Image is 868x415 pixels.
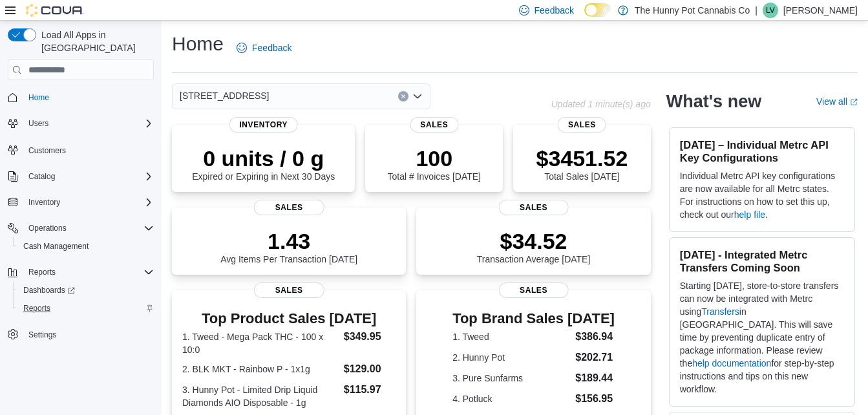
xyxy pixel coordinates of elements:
[231,35,297,61] a: Feedback
[23,264,154,280] span: Reports
[452,311,615,326] h3: Top Brand Sales [DATE]
[13,237,159,255] button: Cash Management
[28,92,49,103] span: Home
[28,145,66,156] span: Customers
[3,140,159,159] button: Customers
[388,145,481,171] p: 100
[13,299,159,317] button: Reports
[535,4,574,17] span: Feedback
[28,171,55,182] span: Catalog
[172,31,224,57] h1: Home
[680,169,844,221] p: Individual Metrc API key configurations are now available for all Metrc states. For instructions ...
[252,41,291,54] span: Feedback
[18,282,154,298] span: Dashboards
[18,239,154,254] span: Cash Management
[182,383,339,409] dt: 3. Hunny Pot - Limited Drip Liquid Diamonds AIO Disposable - 1g
[18,301,154,316] span: Reports
[477,228,591,254] p: $34.52
[388,145,481,182] div: Total # Invoices [DATE]
[452,392,570,405] dt: 4. Potluck
[28,223,67,233] span: Operations
[763,3,778,18] div: Laura Vale
[398,91,408,101] button: Clear input
[23,116,154,131] span: Users
[452,330,570,343] dt: 1. Tweed
[680,279,844,396] p: Starting [DATE], store-to-store transfers can now be integrated with Metrc using in [GEOGRAPHIC_D...
[23,220,72,236] button: Operations
[850,98,858,106] svg: External link
[23,90,54,105] a: Home
[536,145,628,171] p: $3451.52
[18,301,56,316] a: Reports
[180,88,269,103] span: [STREET_ADDRESS]
[575,350,615,365] dd: $202.71
[23,169,154,184] span: Catalog
[192,145,335,182] div: Expired or Expiring in Next 30 Days
[23,142,154,158] span: Customers
[452,351,570,364] dt: 2. Hunny Pot
[344,382,396,398] dd: $115.97
[23,195,65,210] button: Inventory
[536,145,628,182] div: Total Sales [DATE]
[635,3,750,18] p: The Hunny Pot Cannabis Co
[3,193,159,211] button: Inventory
[783,3,858,18] p: [PERSON_NAME]
[23,89,154,105] span: Home
[23,220,154,236] span: Operations
[344,329,396,345] dd: $349.95
[23,143,71,158] a: Customers
[551,99,651,109] p: Updated 1 minute(s) ago
[182,330,339,356] dt: 1. Tweed - Mega Pack THC - 100 x 10:0
[182,311,396,326] h3: Top Product Sales [DATE]
[192,145,335,171] p: 0 units / 0 g
[36,28,154,54] span: Load All Apps in [GEOGRAPHIC_DATA]
[23,169,60,184] button: Catalog
[23,285,75,295] span: Dashboards
[229,117,298,133] span: Inventory
[254,200,324,215] span: Sales
[254,282,324,298] span: Sales
[28,118,48,129] span: Users
[410,117,458,133] span: Sales
[734,209,765,220] a: help file
[18,239,94,254] a: Cash Management
[28,267,56,277] span: Reports
[26,4,84,17] img: Cova
[3,263,159,281] button: Reports
[220,228,357,254] p: 1.43
[182,363,339,376] dt: 2. BLK MKT - Rainbow P - 1x1g
[3,325,159,344] button: Settings
[13,281,159,299] a: Dashboards
[220,228,357,264] div: Avg Items Per Transaction [DATE]
[3,114,159,133] button: Users
[452,372,570,385] dt: 3. Pure Sunfarms
[3,88,159,107] button: Home
[584,17,585,17] span: Dark Mode
[755,3,757,18] p: |
[558,117,606,133] span: Sales
[18,282,80,298] a: Dashboards
[28,330,56,340] span: Settings
[666,91,761,112] h2: What's new
[23,116,54,131] button: Users
[23,303,50,314] span: Reports
[680,248,844,274] h3: [DATE] - Integrated Metrc Transfers Coming Soon
[23,327,61,343] a: Settings
[344,361,396,377] dd: $129.00
[477,228,591,264] div: Transaction Average [DATE]
[23,195,154,210] span: Inventory
[412,91,423,101] button: Open list of options
[575,329,615,345] dd: $386.94
[3,167,159,186] button: Catalog
[8,83,154,378] nav: Complex example
[575,391,615,407] dd: $156.95
[701,306,739,317] a: Transfers
[23,241,89,251] span: Cash Management
[3,219,159,237] button: Operations
[498,200,569,215] span: Sales
[584,3,611,17] input: Dark Mode
[498,282,569,298] span: Sales
[575,370,615,386] dd: $189.44
[28,197,60,207] span: Inventory
[23,326,154,343] span: Settings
